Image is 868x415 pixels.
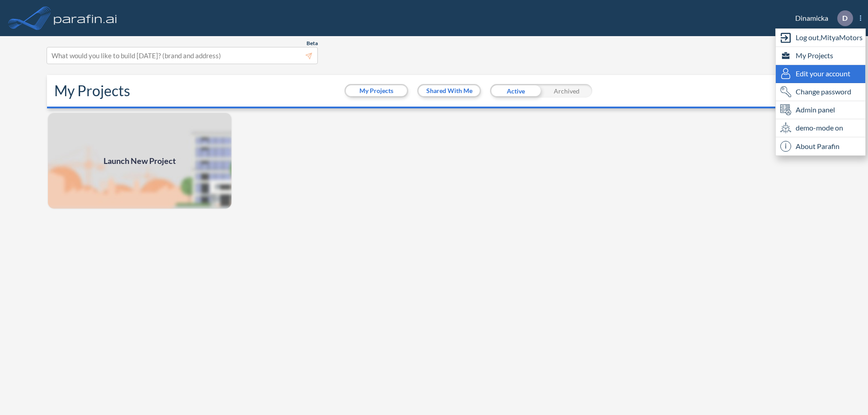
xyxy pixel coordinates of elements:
[47,112,232,210] img: add
[842,14,848,22] p: D
[796,86,851,97] span: Change password
[104,155,176,167] span: Launch New Project
[776,47,865,65] div: My Projects
[796,104,835,115] span: Admin panel
[776,65,865,83] div: Edit user
[541,84,592,98] div: Archived
[796,122,843,133] span: demo-mode on
[776,137,865,155] div: About Parafin
[796,68,850,79] span: Edit your account
[776,101,865,119] div: Admin panel
[346,85,407,96] button: My Projects
[776,119,865,137] div: demo-mode on
[796,50,833,61] span: My Projects
[796,141,840,152] span: About Parafin
[776,83,865,101] div: Change password
[47,112,232,210] a: Launch New Project
[782,10,861,26] div: Dinamicka
[490,84,541,98] div: Active
[796,32,863,43] span: Log out, MityaMotors
[419,85,480,96] button: Shared With Me
[307,40,318,47] span: Beta
[780,141,791,152] span: i
[52,9,119,27] img: logo
[54,82,130,99] h2: My Projects
[776,29,865,47] div: Log out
